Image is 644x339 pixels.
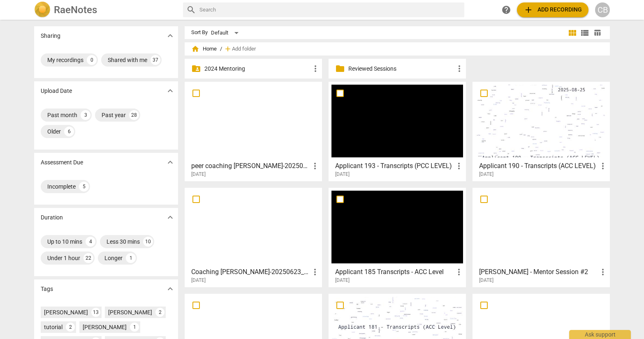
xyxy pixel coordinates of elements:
div: My recordings [47,56,83,64]
span: / [220,46,222,52]
span: table_chart [593,29,601,37]
span: Add recording [524,5,582,15]
span: [DATE] [479,277,493,284]
h3: peer coaching Tarah - Corey-20250822_110641-Meeting Recording [191,161,310,171]
span: folder_shared [191,64,201,74]
span: expand_more [165,284,175,294]
span: more_vert [310,161,320,171]
button: Show more [164,30,176,42]
span: [DATE] [335,277,350,284]
div: 22 [83,253,93,263]
button: Tile view [566,27,579,39]
button: Show more [164,156,176,168]
span: more_vert [598,267,608,277]
div: Ask support [569,330,631,339]
span: help [501,5,511,15]
p: Upload Date [41,87,72,95]
h3: Pedro Fernandez - Mentor Session #2 [479,267,598,277]
div: Default [211,26,241,39]
span: [DATE] [191,277,206,284]
div: 3 [81,110,90,120]
p: Sharing [41,32,60,40]
span: more_vert [310,64,320,74]
h3: Coaching Deniz-20250623_111207-Meeting Recording [191,267,310,277]
span: home [191,45,199,53]
div: Past month [47,111,77,119]
div: 28 [129,110,139,120]
div: Past year [102,111,126,119]
a: Applicant 185 Transcripts - ACC Level[DATE] [331,191,463,284]
a: Coaching [PERSON_NAME]-20250623_111207-Meeting Recording[DATE] [188,191,319,284]
div: Up to 10 mins [47,238,82,246]
div: 10 [143,237,153,247]
span: expand_more [165,86,175,96]
button: Show more [164,211,176,224]
span: more_vert [598,161,608,171]
span: add [524,5,533,15]
div: 1 [130,323,139,332]
span: more_vert [454,161,464,171]
span: view_module [568,28,577,38]
div: 13 [91,308,100,317]
img: Logo [34,2,51,18]
span: folder [335,64,345,74]
h3: Applicant 190 - Transcripts (ACC LEVEL) [479,161,598,171]
div: 2 [66,323,75,332]
button: List view [579,27,591,39]
h3: Applicant 193 - Transcripts (PCC LEVEL) [335,161,454,171]
div: Shared with me [108,56,147,64]
div: Incomplete [47,182,76,191]
div: [PERSON_NAME] [83,323,127,331]
p: Reviewed Sessions [348,65,454,73]
div: 2 [155,308,164,317]
div: Older [47,127,61,136]
span: add [224,45,232,53]
a: peer coaching [PERSON_NAME]-20250822_110641-Meeting Recording[DATE] [188,85,319,178]
button: Show more [164,283,176,295]
span: expand_more [165,212,175,222]
p: Assessment Due [41,158,83,167]
p: Tags [41,285,53,293]
a: [PERSON_NAME] - Mentor Session #2[DATE] [475,191,607,284]
h2: RaeNotes [54,4,97,16]
div: 4 [86,237,95,247]
span: more_vert [454,64,464,74]
button: Upload [517,2,588,17]
div: 37 [151,55,160,65]
div: tutorial [44,323,63,331]
span: expand_more [165,31,175,41]
div: 1 [126,253,136,263]
span: Add folder [232,46,256,52]
div: 5 [79,182,89,191]
span: [DATE] [191,171,206,178]
p: 2024 Mentoring [204,65,310,73]
input: Search [199,3,461,16]
div: Longer [104,254,123,262]
button: Table view [591,27,603,39]
h3: Applicant 185 Transcripts - ACC Level [335,267,454,277]
div: Under 1 hour [47,254,80,262]
div: 6 [64,127,74,136]
a: LogoRaeNotes [34,2,176,18]
a: Applicant 193 - Transcripts (PCC LEVEL)[DATE] [331,85,463,178]
div: Less 30 mins [107,238,140,246]
span: more_vert [310,267,320,277]
a: Help [499,2,514,17]
a: Applicant 190 - Transcripts (ACC LEVEL)[DATE] [475,85,607,178]
p: Duration [41,213,63,222]
div: [PERSON_NAME] [108,308,152,316]
button: Show more [164,85,176,97]
span: [DATE] [335,171,350,178]
button: CB [595,2,610,17]
div: [PERSON_NAME] [44,308,88,316]
div: Sort By [191,30,208,36]
span: Home [191,45,217,53]
span: search [186,5,196,15]
span: more_vert [454,267,464,277]
span: [DATE] [479,171,493,178]
div: 0 [87,55,97,65]
span: expand_more [165,157,175,167]
span: view_list [580,28,590,38]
